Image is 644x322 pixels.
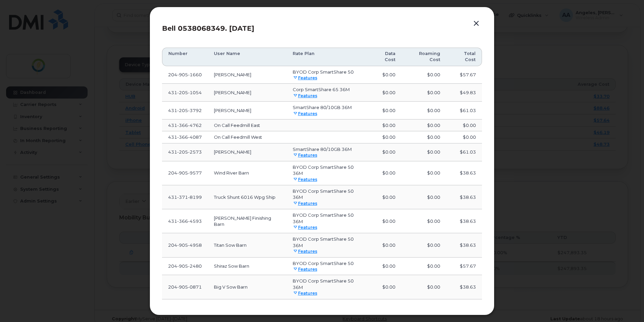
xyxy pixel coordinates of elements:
td: $0.00 [401,233,446,257]
a: Features [293,267,317,272]
td: $38.63 [446,233,482,257]
td: [PERSON_NAME] Finishing Barn [208,209,287,233]
td: Shiraz Sow Barn [208,258,287,275]
span: 4958 [188,242,202,248]
span: 204 [168,242,202,248]
td: $0.00 [401,209,446,233]
td: $0.00 [367,209,401,233]
span: 204 [168,263,202,269]
span: 2480 [188,263,202,269]
td: $38.63 [446,209,482,233]
div: BYOD Corp SmartShare 50 36M [293,236,362,248]
span: 905 [177,263,188,269]
td: $0.00 [367,233,401,257]
td: $0.00 [367,258,401,275]
td: Titan Sow Barn [208,233,287,257]
td: $0.00 [401,258,446,275]
span: 905 [177,242,188,248]
a: Features [293,249,317,254]
div: BYOD Corp SmartShare 50 [293,260,362,267]
td: $57.67 [446,258,482,275]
